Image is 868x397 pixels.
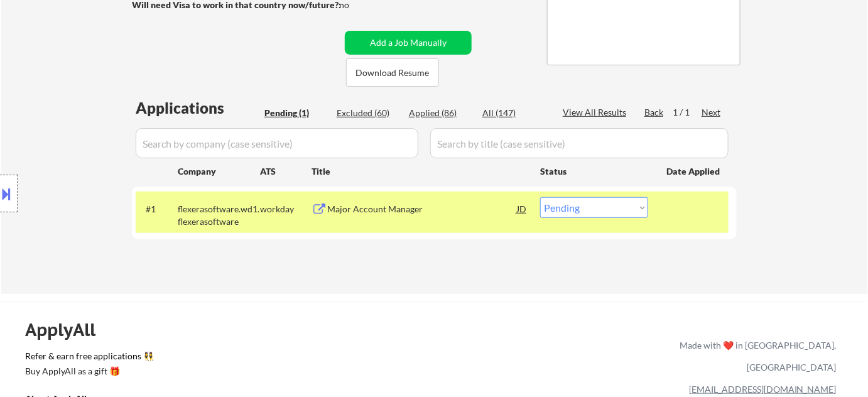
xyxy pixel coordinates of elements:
button: Download Resume [346,58,439,87]
div: Major Account Manager [327,203,517,215]
div: Back [644,106,665,119]
div: Excluded (60) [337,107,399,119]
a: Refer & earn free applications 👯‍♀️ [25,352,417,365]
input: Search by title (case sensitive) [430,128,729,158]
div: 1 / 1 [673,106,702,119]
div: View All Results [563,106,630,119]
input: Search by company (case sensitive) [136,128,418,158]
div: Title [312,165,528,178]
div: Date Applied [666,165,722,178]
div: Pending (1) [264,107,327,119]
div: ApplyAll [25,319,110,340]
div: Applied (86) [409,107,472,119]
div: Status [540,160,648,182]
div: JD [516,197,528,220]
button: Add a Job Manually [345,31,472,55]
a: [EMAIL_ADDRESS][DOMAIN_NAME] [689,384,837,394]
div: Buy ApplyAll as a gift 🎁 [25,367,151,376]
a: Buy ApplyAll as a gift 🎁 [25,365,151,381]
div: All (147) [482,107,545,119]
div: workday [260,203,312,215]
div: Made with ❤️ in [GEOGRAPHIC_DATA], [GEOGRAPHIC_DATA] [675,334,837,378]
div: ATS [260,165,312,178]
div: Next [702,106,722,119]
